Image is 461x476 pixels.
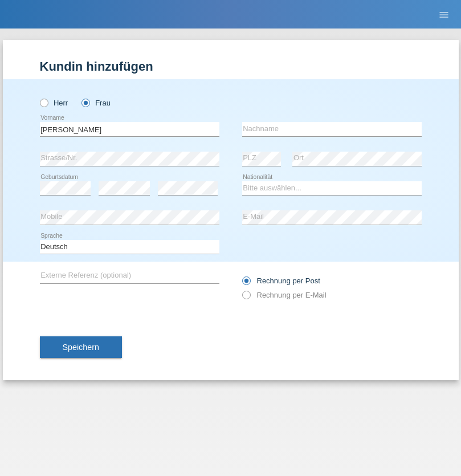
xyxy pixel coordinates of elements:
[438,9,450,21] i: menu
[433,11,455,18] a: menu
[242,291,327,299] label: Rechnung per E-Mail
[81,99,89,106] input: Frau
[63,343,99,352] span: Speichern
[242,276,320,285] label: Rechnung per Post
[40,336,122,358] button: Speichern
[242,291,250,305] input: Rechnung per E-Mail
[81,99,111,107] label: Frau
[242,276,250,291] input: Rechnung per Post
[40,59,422,74] h1: Kundin hinzufügen
[40,99,68,107] label: Herr
[40,99,47,106] input: Herr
